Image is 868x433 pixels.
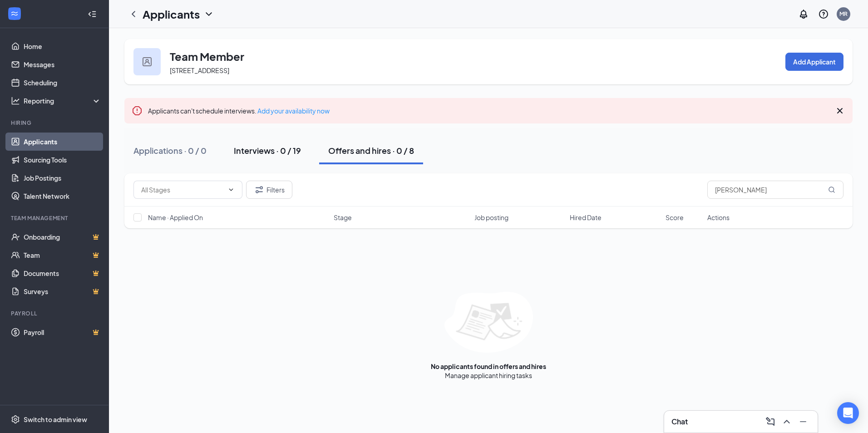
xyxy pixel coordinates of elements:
[24,133,101,151] a: Applicants
[671,417,688,427] h3: Chat
[666,213,684,222] span: Score
[24,228,101,246] a: OnboardingCrown
[431,362,546,371] div: No applicants found in offers and hires
[24,96,102,105] div: Reporting
[234,145,301,156] div: Interviews · 0 / 19
[707,213,730,222] span: Actions
[334,213,352,222] span: Stage
[707,181,843,199] input: Search in offers and hires
[24,169,101,187] a: Job Postings
[763,414,778,429] button: ComposeMessage
[246,181,292,199] button: Filter Filters
[227,186,235,193] svg: ChevronDown
[143,6,200,22] h1: Applicants
[24,264,101,282] a: DocumentsCrown
[132,105,143,116] svg: Error
[254,184,265,195] svg: Filter
[128,9,139,20] svg: ChevronLeft
[148,107,330,115] span: Applicants can't schedule interviews.
[798,416,809,427] svg: Minimize
[779,414,794,429] button: ChevronUp
[11,310,99,317] div: Payroll
[203,9,214,20] svg: ChevronDown
[837,402,859,424] div: Open Intercom Messenger
[24,74,101,92] a: Scheduling
[828,186,835,193] svg: MagnifyingGlass
[765,416,776,427] svg: ComposeMessage
[88,10,97,19] svg: Collapse
[24,55,101,74] a: Messages
[24,151,101,169] a: Sourcing Tools
[143,57,152,66] img: user icon
[133,145,207,156] div: Applications · 0 / 0
[474,213,508,222] span: Job posting
[11,415,20,424] svg: Settings
[834,105,845,116] svg: Cross
[24,246,101,264] a: TeamCrown
[445,371,532,380] div: Manage applicant hiring tasks
[24,187,101,205] a: Talent Network
[781,416,792,427] svg: ChevronUp
[170,49,244,64] h3: Team Member
[257,107,330,115] a: Add your availability now
[444,292,533,353] img: empty-state
[11,214,99,222] div: Team Management
[24,415,87,424] div: Switch to admin view
[24,323,101,341] a: PayrollCrown
[141,185,224,195] input: All Stages
[798,9,809,20] svg: Notifications
[839,10,848,18] div: MR
[796,414,810,429] button: Minimize
[24,37,101,55] a: Home
[10,9,19,18] svg: WorkstreamLogo
[11,96,20,105] svg: Analysis
[11,119,99,127] div: Hiring
[818,9,829,20] svg: QuestionInfo
[328,145,414,156] div: Offers and hires · 0 / 8
[570,213,602,222] span: Hired Date
[170,66,229,74] span: [STREET_ADDRESS]
[148,213,203,222] span: Name · Applied On
[785,53,843,71] button: Add Applicant
[24,282,101,300] a: SurveysCrown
